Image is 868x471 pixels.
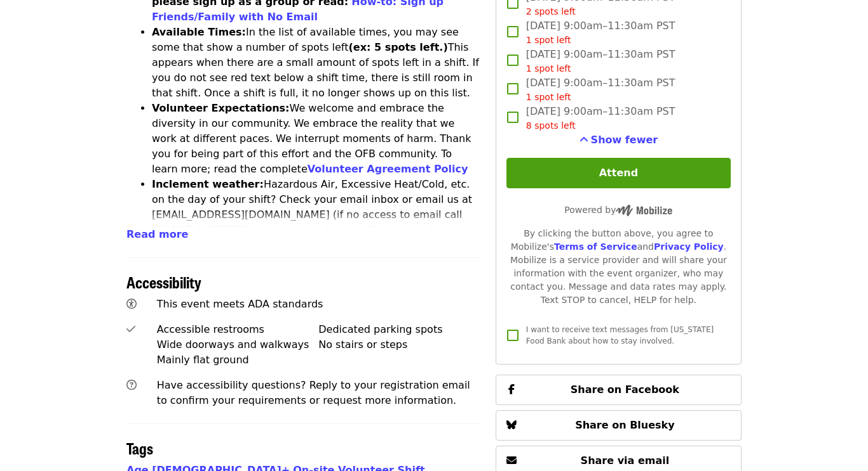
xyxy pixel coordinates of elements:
button: Share on Bluesky [496,410,742,441]
li: In the list of available times, you may see some that show a number of spots left This appears wh... [152,25,480,101]
span: Have accessibility questions? Reply to your registration email to confirm your requirements or re... [157,379,470,406]
div: No stairs or steps [318,337,480,352]
li: Hazardous Air, Excessive Heat/Cold, etc. on the day of your shift? Check your email inbox or emai... [152,177,480,253]
div: Dedicated parking spots [318,322,480,337]
span: [DATE] 9:00am–11:30am PST [526,18,675,47]
span: Share on Facebook [571,384,679,396]
strong: Volunteer Expectations: [152,102,290,114]
strong: (ex: 5 spots left.) [348,41,447,53]
span: [DATE] 9:00am–11:30am PST [526,104,675,132]
span: Share via email [581,455,670,467]
span: 2 spots left [526,6,576,16]
span: 1 spot left [526,35,571,45]
img: Powered by Mobilize [616,205,672,216]
button: Share on Facebook [496,375,742,405]
a: Terms of Service [554,242,637,252]
span: 8 spots left [526,120,576,131]
strong: Inclement weather: [152,178,264,190]
span: Share on Bluesky [575,419,675,431]
a: Volunteer Agreement Policy [308,163,468,175]
span: 1 spot left [526,92,571,102]
button: See more timeslots [580,132,658,148]
span: Read more [126,228,188,240]
strong: Available Times: [152,26,246,38]
span: [DATE] 9:00am–11:30am PST [526,47,675,75]
div: Mainly flat ground [157,352,319,368]
i: universal-access icon [126,298,137,310]
span: Tags [126,437,153,459]
button: Read more [126,227,188,242]
span: [DATE] 9:00am–11:30am PST [526,75,675,104]
button: Attend [506,158,731,188]
a: Privacy Policy [654,242,724,252]
div: By clicking the button above, you agree to Mobilize's and . Mobilize is a service provider and wi... [506,227,731,307]
i: question-circle icon [126,379,137,391]
li: We welcome and embrace the diversity in our community. We embrace the reality that we work at dif... [152,101,480,177]
span: Accessibility [126,271,201,293]
div: Accessible restrooms [157,322,319,337]
div: Wide doorways and walkways [157,337,319,352]
span: 1 spot left [526,63,571,74]
span: I want to receive text messages from [US_STATE] Food Bank about how to stay involved. [526,325,714,345]
i: check icon [126,323,135,335]
span: Powered by [564,205,672,215]
span: This event meets ADA standards [157,298,323,310]
span: Show fewer [591,134,658,146]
